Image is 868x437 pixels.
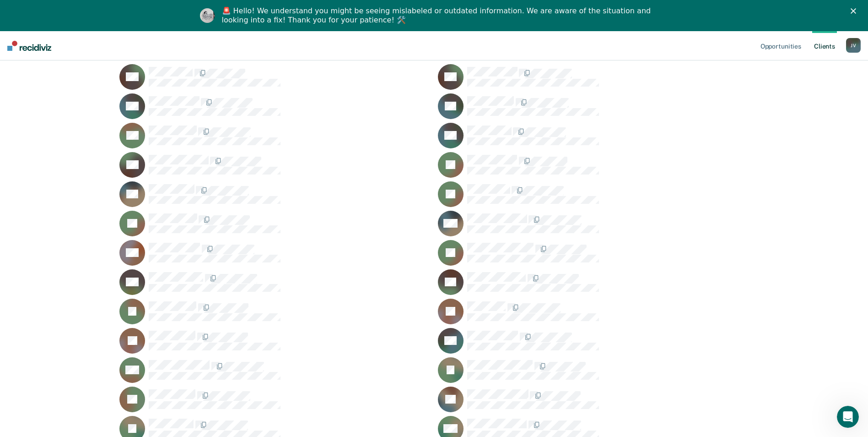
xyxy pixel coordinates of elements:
[812,31,837,60] a: Clients
[846,38,861,53] div: J V
[846,38,861,53] button: JV
[759,31,803,60] a: Opportunities
[837,406,859,428] iframe: Intercom live chat
[7,41,51,51] img: Recidiviz
[200,8,215,23] img: Profile image for Kim
[222,6,654,25] div: 🚨 Hello! We understand you might be seeing mislabeled or outdated information. We are aware of th...
[851,8,860,14] div: Close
